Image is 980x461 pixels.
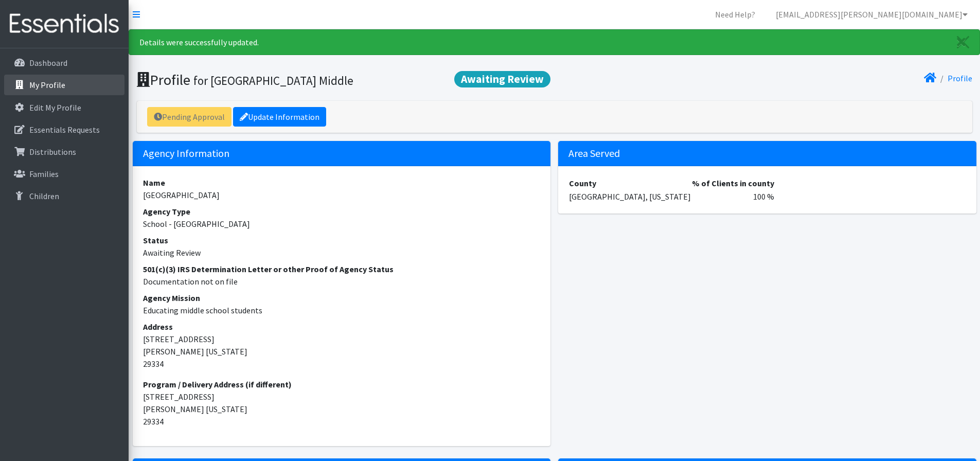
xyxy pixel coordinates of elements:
small: for [GEOGRAPHIC_DATA] Middle [193,73,353,88]
th: % of Clients in county [691,176,775,190]
span: Awaiting Review [454,71,550,87]
address: [STREET_ADDRESS] [PERSON_NAME] [US_STATE] 29334 [143,321,541,370]
a: Dashboard [4,52,124,73]
strong: Address [143,322,173,332]
dd: School - [GEOGRAPHIC_DATA] [143,218,541,230]
a: Edit My Profile [4,97,124,118]
a: Children [4,186,124,206]
dt: Name [143,176,541,189]
h1: Profile [137,71,551,89]
strong: Program / Delivery Address (if different) [143,379,292,389]
dd: Documentation not on file [143,275,541,288]
dt: Status [143,234,541,246]
td: 100 % [691,190,775,203]
th: County [568,176,691,190]
dd: Educating middle school students [143,304,541,316]
address: [STREET_ADDRESS] [PERSON_NAME] [US_STATE] 29334 [143,378,541,428]
img: HumanEssentials [4,7,124,41]
a: Profile [948,73,972,83]
a: [EMAIL_ADDRESS][PERSON_NAME][DOMAIN_NAME] [768,4,976,25]
p: Children [29,191,59,201]
p: Edit My Profile [29,102,81,113]
dt: Agency Type [143,205,541,218]
a: Distributions [4,141,124,162]
a: Need Help? [707,4,763,25]
a: My Profile [4,75,124,95]
dt: 501(c)(3) IRS Determination Letter or other Proof of Agency Status [143,263,541,275]
dd: [GEOGRAPHIC_DATA] [143,189,541,201]
p: My Profile [29,80,65,90]
a: Families [4,164,124,184]
p: Families [29,169,59,179]
p: Dashboard [29,58,67,68]
p: Essentials Requests [29,125,100,135]
a: Essentials Requests [4,119,124,140]
a: Close [947,30,979,55]
td: [GEOGRAPHIC_DATA], [US_STATE] [568,190,691,203]
a: Update Information [233,107,326,127]
p: Distributions [29,147,76,157]
dt: Agency Mission [143,292,541,304]
h5: Area Served [558,141,976,166]
dd: Awaiting Review [143,246,541,259]
h5: Agency Information [133,141,551,166]
div: Details were successfully updated. [129,29,980,55]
